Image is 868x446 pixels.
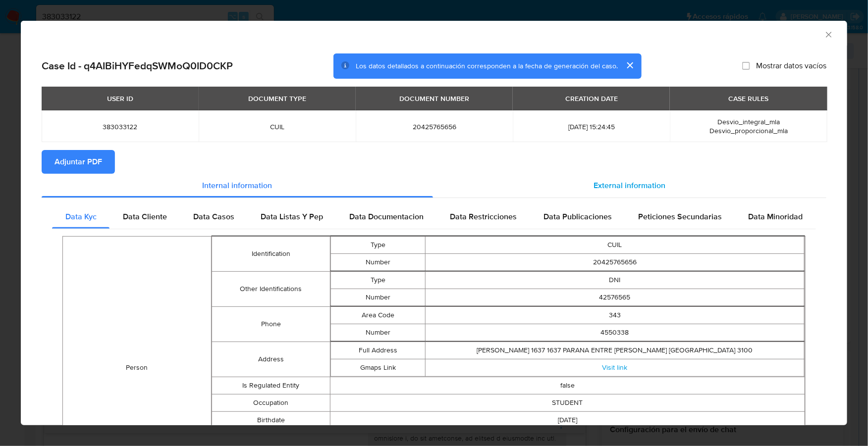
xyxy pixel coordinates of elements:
span: Internal information [203,180,272,191]
span: Data Publicaciones [543,211,612,222]
td: 20425765656 [426,253,805,271]
span: Adjuntar PDF [54,151,102,173]
span: 383033122 [54,122,187,131]
span: 20425765656 [368,122,501,131]
span: External information [594,180,666,191]
td: Full Address [331,342,426,359]
button: Cerrar ventana [824,30,833,39]
span: Los datos detallados a continuación corresponden a la fecha de generación del caso. [356,61,618,71]
td: Area Code [331,306,426,324]
td: false [330,377,805,394]
button: Adjuntar PDF [42,150,115,174]
td: Address [212,342,330,377]
td: STUDENT [330,394,805,411]
td: Number [331,289,426,306]
span: Data Documentacion [349,211,424,222]
td: Number [331,253,426,271]
td: Identification [212,236,330,271]
span: Data Kyc [65,211,97,222]
span: CUIL [211,122,344,131]
div: CREATION DATE [559,90,624,107]
span: Data Restricciones [450,211,517,222]
td: 4550338 [426,324,805,341]
td: Type [331,271,426,289]
td: Phone [212,306,330,342]
span: Data Listas Y Pep [261,211,323,222]
td: [DATE] [330,411,805,429]
span: Peticiones Secundarias [638,211,722,222]
div: Detailed internal info [52,205,816,229]
td: CUIL [426,236,805,253]
span: Desvio_proporcional_mla [709,126,788,136]
div: USER ID [101,90,139,107]
td: DNI [426,271,805,289]
td: Other Identifications [212,271,330,306]
td: Is Regulated Entity [212,377,330,394]
span: Desvio_integral_mla [717,117,780,127]
td: 343 [426,306,805,324]
span: Data Minoridad [748,211,803,222]
td: 42576565 [426,289,805,306]
div: DOCUMENT NUMBER [393,90,475,107]
span: [DATE] 15:24:45 [525,122,658,131]
td: Occupation [212,394,330,411]
td: Birthdate [212,411,330,429]
input: Mostrar datos vacíos [742,62,750,70]
span: Data Casos [193,211,234,222]
button: cerrar [618,53,642,77]
div: closure-recommendation-modal [21,21,847,425]
td: [PERSON_NAME] 1637 1637 PARANA ENTRE [PERSON_NAME] [GEOGRAPHIC_DATA] 3100 [426,342,805,359]
span: Mostrar datos vacíos [756,61,826,71]
a: Visit link [602,362,628,372]
h2: Case Id - q4AIBiHYFedqSWMoQ0ID0CKP [42,59,233,72]
td: Gmaps Link [331,359,426,376]
td: Type [331,236,426,253]
span: Data Cliente [123,211,167,222]
td: Number [331,324,426,341]
div: CASE RULES [723,90,775,107]
div: DOCUMENT TYPE [242,90,312,107]
div: Detailed info [42,174,826,198]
